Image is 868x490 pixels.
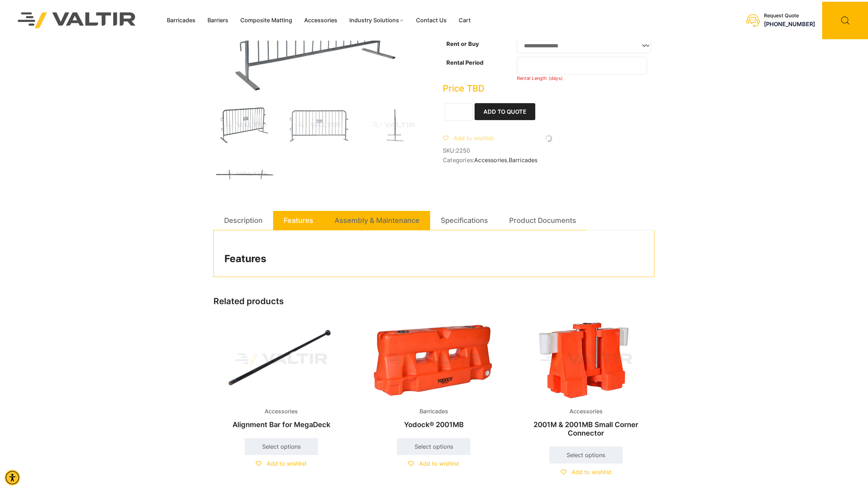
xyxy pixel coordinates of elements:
a: Assembly & Maintenance [334,211,420,230]
h2: Yodock® 2001MB [366,417,501,432]
h2: Alignment Bar for MegaDeck [213,417,349,432]
a: Barricades [509,157,538,164]
a: Add to wishlist [561,468,611,476]
input: Product quantity [445,103,473,121]
img: A metallic crowd control barrier with vertical bars and a sign labeled "VALTIR" in the center. [288,106,351,144]
button: Add to Quote [475,103,535,120]
img: Accessories [213,319,349,401]
a: Composite Matting [234,15,298,26]
h2: Features [224,253,644,265]
a: Add to wishlist [256,460,307,467]
span: Categories: , [443,157,655,164]
a: Accessories [298,15,343,26]
a: Product Documents [509,211,576,230]
a: Select options for “Yodock® 2001MB” [397,438,470,455]
img: FrenchBar_3Q-1.jpg [213,106,277,144]
img: Barricades [366,319,501,401]
div: Request Quote [764,13,815,19]
span: Barricades [414,406,453,417]
a: Accessories2001M & 2001MB Small Corner Connector [518,319,654,441]
h2: 2001M & 2001MB Small Corner Connector [518,417,654,441]
bdi: Price TBD [443,83,484,94]
a: Add to wishlist [408,460,459,467]
span: Add to wishlist [267,460,307,467]
a: AccessoriesAlignment Bar for MegaDeck [213,319,349,432]
a: Features [284,211,313,230]
a: Industry Solutions [343,15,410,26]
small: Rental Length (days) [517,76,563,81]
label: Rent or Buy [446,40,479,47]
a: Contact Us [410,15,453,26]
a: Accessories [474,157,507,164]
a: Select options for “Alignment Bar for MegaDeck” [245,438,318,455]
div: Accessibility Menu [5,470,20,485]
img: A long, straight metal bar with two perpendicular extensions on either side, likely a tool or par... [213,155,277,193]
input: Number [517,57,647,75]
a: Select options for “2001M & 2001MB Small Corner Connector” [549,447,623,464]
a: BarricadesYodock® 2001MB [366,319,501,432]
th: Rental Period [443,55,517,83]
a: Specifications [441,211,488,230]
a: Description [224,211,263,230]
span: Add to wishlist [419,460,459,467]
span: SKU: [443,147,655,154]
a: Barriers [201,15,234,26]
span: Accessories [259,406,303,417]
a: Barricades [161,15,201,26]
span: 2250 [456,147,470,154]
span: Add to wishlist [572,468,611,476]
h2: Related products [213,296,655,307]
a: Cart [453,15,477,26]
span: Accessories [564,406,608,417]
img: A vertical metal stand with a base, designed for stability, shown against a plain background. [362,106,425,144]
a: call (888) 496-3625 [764,20,815,28]
img: Accessories [518,319,654,401]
